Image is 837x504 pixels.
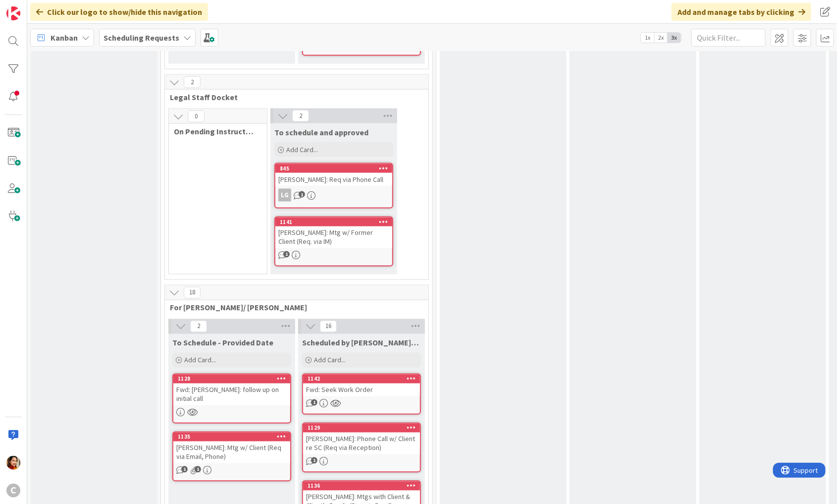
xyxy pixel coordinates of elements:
img: PM [6,456,20,470]
div: 1142 [303,375,420,384]
b: Scheduling Requests [104,33,179,43]
span: Support [21,1,45,13]
span: Add Card... [286,145,318,154]
div: 1128 [173,375,290,384]
span: 2 [292,110,309,122]
div: 1142Fwd: Seek Work Order [303,375,420,396]
span: Add Card... [314,356,346,365]
span: 1 [311,457,317,464]
span: 3x [668,33,681,43]
span: 16 [320,321,337,333]
div: LG [278,189,291,202]
input: Quick Filter... [691,29,766,47]
span: 1x [641,33,654,43]
span: 1 [181,466,188,473]
div: 845 [280,165,392,172]
div: Fwd: [PERSON_NAME]: follow up on initial call [173,384,290,405]
span: 2 [184,76,201,88]
div: LG [275,189,392,202]
span: 18 [184,287,201,299]
div: [PERSON_NAME]: Mtg w/ Client (Req via Email, Phone) [173,442,290,463]
span: Kanban [51,32,78,44]
div: 1136 [303,482,420,491]
div: 1129 [303,424,420,433]
span: 1 [283,251,290,258]
div: 1142 [308,376,420,383]
span: To schedule and approved [274,127,368,137]
span: 0 [188,111,205,122]
span: 2x [654,33,668,43]
div: 845[PERSON_NAME]: Req via Phone Call [275,164,392,186]
span: To Schedule - Provided Date [172,338,273,348]
div: Click our logo to show/hide this navigation [30,3,208,21]
span: 1 [299,191,305,198]
div: 1128Fwd: [PERSON_NAME]: follow up on initial call [173,375,290,405]
div: C [6,484,20,498]
div: 1128 [178,376,290,383]
div: 1129 [308,425,420,432]
span: 1 [311,399,317,406]
div: Add and manage tabs by clicking [672,3,811,21]
span: On Pending Instructed by Legal [174,126,255,136]
div: [PERSON_NAME]: Req via Phone Call [275,173,392,186]
div: Fwd: Seek Work Order [303,384,420,396]
div: [PERSON_NAME]: Phone Call w/ Client re SC (Req via Reception) [303,433,420,454]
div: 1141 [275,218,392,226]
div: 1129[PERSON_NAME]: Phone Call w/ Client re SC (Req via Reception) [303,424,420,454]
div: 1135[PERSON_NAME]: Mtg w/ Client (Req via Email, Phone) [173,433,290,463]
div: 1135 [173,433,290,442]
div: [PERSON_NAME]: Mtg w/ Former Client (Req. via IM) [275,226,392,248]
div: 1136 [308,483,420,490]
div: 1135 [178,434,290,441]
div: 1141[PERSON_NAME]: Mtg w/ Former Client (Req. via IM) [275,218,392,248]
span: For Laine Guevarra/ Pring Matondo [170,303,416,313]
span: Legal Staff Docket [170,92,416,102]
span: 2 [190,321,207,333]
span: Scheduled by Laine/Pring [302,338,421,348]
span: 1 [195,466,201,473]
img: Visit kanbanzone.com [6,6,20,20]
div: 1141 [280,219,392,225]
span: Add Card... [184,356,216,365]
div: 845 [275,164,392,173]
